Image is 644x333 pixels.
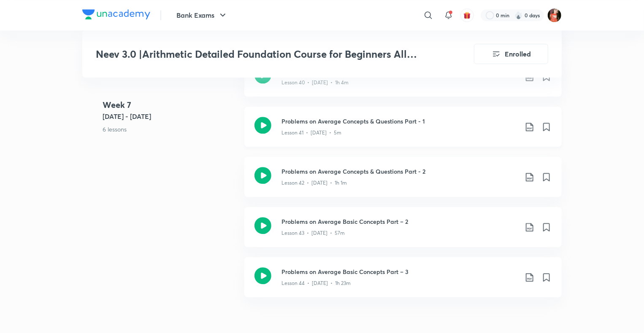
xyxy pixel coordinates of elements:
p: Lesson 44 • [DATE] • 1h 23m [281,279,351,287]
p: Lesson 41 • [DATE] • 5m [281,129,341,137]
a: Problems on Average Basic Concepts Part – 2Lesson 43 • [DATE] • 57m [244,207,562,257]
button: Bank Exams [171,7,233,24]
a: Problems on Average Concepts & Questions Part - 1Lesson 41 • [DATE] • 5m [244,107,562,157]
img: Company Logo [82,9,150,19]
p: Lesson 43 • [DATE] • 57m [281,229,345,237]
a: Problems on Average Basic Concepts Part – 3Lesson 44 • [DATE] • 1h 23m [244,257,562,307]
p: Lesson 40 • [DATE] • 1h 4m [281,79,349,86]
button: avatar [460,8,474,22]
h3: Neev 3.0 |Arithmetic Detailed Foundation Course for Beginners All Bank Exam 2025 [96,48,426,60]
a: Company Logo [82,9,150,21]
h3: Problems on Average Concepts & Questions Part - 1 [281,117,518,126]
h3: Problems on Average Basic Concepts Part – 2 [281,217,518,226]
a: Problems on Age Concepts & Questions - 2Lesson 40 • [DATE] • 1h 4m [244,56,562,107]
h3: Problems on Average Basic Concepts Part – 3 [281,267,518,276]
button: Enrolled [474,44,548,64]
p: 6 lessons [103,125,238,134]
h3: Problems on Average Concepts & Questions Part - 2 [281,167,518,176]
h4: Week 7 [103,99,238,112]
img: streak [514,11,523,19]
img: avatar [463,11,471,19]
img: Minakshi gakre [547,8,562,22]
p: Lesson 42 • [DATE] • 1h 1m [281,179,347,187]
h5: [DATE] - [DATE] [103,112,238,122]
a: Problems on Average Concepts & Questions Part - 2Lesson 42 • [DATE] • 1h 1m [244,157,562,207]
